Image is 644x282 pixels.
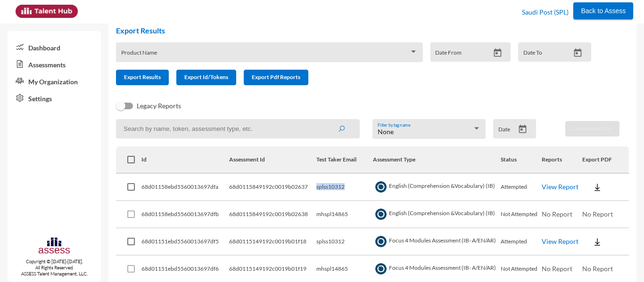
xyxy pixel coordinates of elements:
[573,2,633,19] button: Back to Assess
[8,56,101,73] a: Assessments
[116,70,169,85] button: Export Results
[582,210,613,218] span: No Report
[124,73,161,81] span: Export Results
[229,174,316,201] td: 68d0115849192c0019b02637
[116,119,360,138] input: Search by name, token, assessment type, etc.
[38,236,70,257] img: assesscompany-logo.png
[542,265,572,273] span: No Report
[141,201,229,228] td: 68d01158ebd5560013697dfb
[542,183,578,191] a: View Report
[542,237,578,245] a: View Report
[184,73,228,81] span: Export Id/Tokens
[141,228,229,256] td: 68d01151ebd5560013697df5
[373,201,501,228] td: English (Comprehension &Vocabulary) (IB)
[373,174,501,201] td: English (Comprehension &Vocabulary) (IB)
[229,201,316,228] td: 68d0115849192c0019b02638
[116,26,599,35] h2: Export Results
[8,39,101,56] a: Dashboard
[316,201,373,228] td: mhspl14865
[141,174,229,201] td: 68d01158ebd5560013697dfa
[8,89,101,106] a: Settings
[252,73,300,81] span: Export Pdf Reports
[176,70,236,85] button: Export Id/Tokens
[514,124,531,134] button: Open calendar
[316,146,373,174] th: Test Taker Email
[141,146,229,174] th: Id
[522,5,569,20] p: Saudi Post (SPL)
[378,128,394,136] span: None
[581,7,626,15] span: Back to Assess
[8,73,101,89] a: My Organization
[373,146,501,174] th: Assessment Type
[489,48,506,58] button: Open calendar
[501,228,541,256] td: Attempted
[582,265,613,273] span: No Report
[244,70,308,85] button: Export Pdf Reports
[570,48,586,58] button: Open calendar
[542,146,582,174] th: Reports
[8,258,101,277] p: Copyright © [DATE]-[DATE]. All Rights Reserved. ASSESS Talent Management, LLC.
[542,210,572,218] span: No Report
[582,146,629,174] th: Export PDF
[501,174,541,201] td: Attempted
[501,201,541,228] td: Not Attempted
[373,228,501,256] td: Focus 4 Modules Assessment (IB- A/EN/AR)
[573,5,633,15] a: Back to Assess
[229,228,316,256] td: 68d0115149192c0019b01f18
[316,228,373,256] td: splss10312
[137,100,181,112] span: Legacy Reports
[501,146,541,174] th: Status
[565,121,619,137] button: Download PDF
[573,125,611,132] span: Download PDF
[229,146,316,174] th: Assessment Id
[316,174,373,201] td: splss10312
